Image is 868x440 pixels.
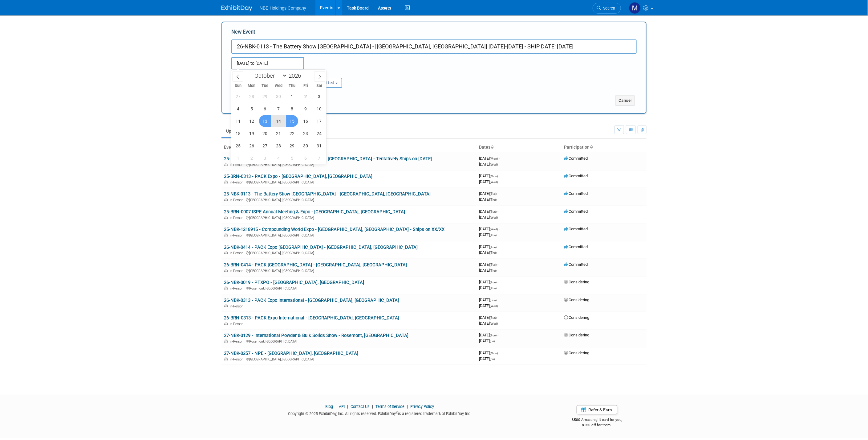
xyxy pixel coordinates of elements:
span: October 31, 2026 [313,140,325,152]
th: Participation [562,142,647,153]
span: (Tue) [490,192,497,195]
span: NBE Holdings Company [260,6,306,10]
span: (Wed) [490,216,498,219]
span: Committed [564,191,588,196]
span: November 2, 2026 [245,152,258,164]
span: (Fri) [490,357,495,361]
span: [DATE] [479,162,498,167]
span: Mon [245,84,258,88]
span: - [497,298,498,302]
span: In-Person [229,198,245,202]
a: Terms of Service [375,404,404,409]
span: | [346,404,350,409]
div: $150 off for them. [547,422,647,428]
span: [DATE] [479,197,497,202]
div: Rosemont, [GEOGRAPHIC_DATA] [224,339,474,343]
a: 26-BRN-0313 - PACK Expo International - [GEOGRAPHIC_DATA], [GEOGRAPHIC_DATA] [224,315,399,321]
span: Committed [564,156,588,161]
span: [DATE] [479,303,498,308]
label: New Event [231,28,255,38]
span: Considering [564,333,589,337]
span: Sat [313,84,326,88]
span: In-Person [229,339,245,343]
a: Privacy Policy [410,404,434,409]
span: October 29, 2026 [286,140,298,152]
span: - [499,156,500,161]
img: In-Person Event [224,286,228,290]
span: | [371,404,375,409]
span: (Thu) [490,286,497,290]
span: [DATE] [479,262,498,267]
th: Event [221,142,477,153]
span: (Thu) [490,198,497,201]
span: November 6, 2026 [300,152,312,164]
span: October 4, 2026 [232,103,244,115]
span: [DATE] [479,333,498,337]
span: October 11, 2026 [232,115,244,127]
span: [DATE] [479,232,497,237]
span: September 27, 2026 [232,90,244,102]
span: (Fri) [490,339,495,343]
span: September 30, 2026 [273,90,285,102]
a: Contact Us [351,404,370,409]
span: (Tue) [490,281,497,284]
span: October 16, 2026 [300,115,312,127]
span: October 25, 2026 [232,140,244,152]
img: In-Person Event [224,251,228,254]
span: October 2, 2026 [300,90,312,102]
span: | [334,404,338,409]
img: ExhibitDay [221,5,252,11]
span: (Sun) [490,210,497,213]
span: In-Person [229,357,245,361]
span: - [497,209,498,214]
span: [DATE] [479,268,497,273]
span: (Tue) [490,263,497,266]
span: October 12, 2026 [245,115,258,127]
span: In-Person [229,180,245,184]
span: October 28, 2026 [273,140,285,152]
span: Fri [299,84,313,88]
span: In-Person [229,251,245,255]
a: Blog [325,404,333,409]
span: (Mon) [490,352,498,355]
span: (Wed) [490,180,498,184]
a: 27-NBK-0257 - NPE - [GEOGRAPHIC_DATA], [GEOGRAPHIC_DATA] [224,351,358,356]
span: - [497,245,498,249]
span: October 15, 2026 [286,115,298,127]
span: [DATE] [479,209,498,214]
button: Cancel [615,96,635,105]
img: In-Person Event [224,304,228,307]
span: October 14, 2026 [273,115,285,127]
span: October 22, 2026 [286,127,298,139]
span: [DATE] [479,250,497,255]
select: Month [252,72,287,80]
span: (Wed) [490,163,498,166]
span: Sun [231,84,245,88]
span: In-Person [229,322,245,326]
div: Copyright © 2025 ExhibitDay, Inc. All rights reserved. ExhibitDay is a registered trademark of Ex... [221,409,538,417]
a: 26-NBK-0019 - PTXPO - [GEOGRAPHIC_DATA], [GEOGRAPHIC_DATA] [224,280,364,285]
span: October 3, 2026 [313,90,325,102]
span: In-Person [229,216,245,220]
span: (Tue) [490,245,497,249]
img: In-Person Event [224,180,228,183]
div: Participation: [300,69,360,77]
span: October 19, 2026 [245,127,258,139]
span: Thu [286,84,299,88]
span: - [497,333,498,337]
a: Sort by Start Date [490,145,493,150]
span: October 18, 2026 [232,127,244,139]
div: [GEOGRAPHIC_DATA], [GEOGRAPHIC_DATA] [224,162,474,167]
a: 25-BRN-0007 ISPE Annual Meeting & Expo - [GEOGRAPHIC_DATA], [GEOGRAPHIC_DATA] [224,209,405,215]
span: (Sun) [490,298,497,302]
span: [DATE] [479,227,500,231]
span: October 5, 2026 [245,103,258,115]
span: September 29, 2026 [259,90,271,102]
a: 26-BRN-0414 - PACK [GEOGRAPHIC_DATA] - [GEOGRAPHIC_DATA], [GEOGRAPHIC_DATA] [224,262,407,268]
img: In-Person Event [224,357,228,360]
span: October 6, 2026 [259,103,271,115]
span: October 20, 2026 [259,127,271,139]
span: October 13, 2026 [259,115,271,127]
span: Committed [564,262,588,267]
span: In-Person [229,286,245,290]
